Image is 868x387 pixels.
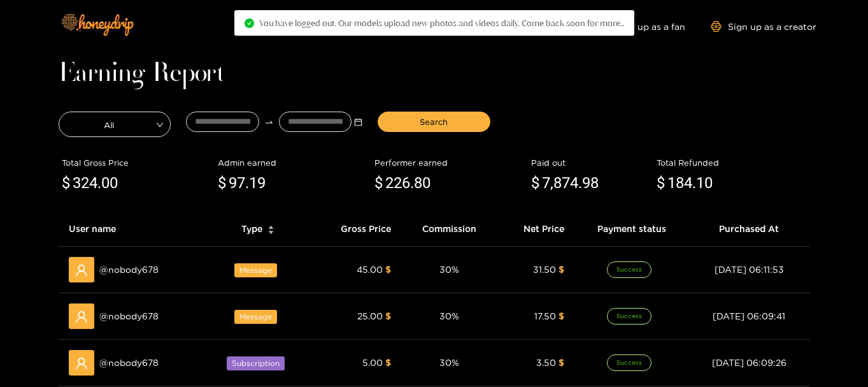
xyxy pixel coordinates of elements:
[229,174,245,192] span: 97
[385,311,391,321] span: $
[542,174,578,192] span: 7,874
[692,174,713,192] span: .10
[97,174,118,192] span: .00
[245,18,254,28] span: check-circle
[420,115,448,128] span: Search
[497,212,575,247] th: Net Price
[607,354,651,371] span: Success
[607,261,651,278] span: Success
[267,224,274,231] span: caret-up
[264,117,274,127] span: to
[534,311,556,321] span: 17.50
[99,356,159,370] span: @ nobody678
[667,174,692,192] span: 184
[234,263,277,277] span: Message
[607,308,651,325] span: Success
[536,358,556,367] span: 3.50
[73,174,97,192] span: 324
[362,358,383,367] span: 5.00
[713,311,785,321] span: [DATE] 06:09:41
[59,212,205,247] th: User name
[533,265,556,274] span: 31.50
[439,311,459,321] span: 30 %
[59,115,171,133] span: All
[259,18,624,28] span: You have logged out. Our models upload new photos and videos daily. Come back soon for more..
[439,265,459,274] span: 30 %
[574,212,688,247] th: Payment status
[357,265,383,274] span: 45.00
[578,174,599,192] span: .98
[99,309,159,323] span: @ nobody678
[657,172,665,196] span: $
[711,21,816,32] a: Sign up as a creator
[59,65,810,83] h1: Earning Report
[559,358,564,367] span: $
[531,172,539,196] span: $
[264,117,274,127] span: swap-right
[62,156,212,169] div: Total Gross Price
[75,357,88,370] span: user
[410,174,430,192] span: .80
[245,174,266,192] span: .19
[385,358,391,367] span: $
[385,174,410,192] span: 226
[559,311,564,321] span: $
[439,358,459,367] span: 30 %
[712,358,786,367] span: [DATE] 06:09:26
[401,212,496,247] th: Commission
[378,112,490,132] button: Search
[657,156,807,169] div: Total Refunded
[267,229,274,236] span: caret-down
[75,264,88,277] span: user
[227,356,285,370] span: Subscription
[311,212,402,247] th: Gross Price
[531,156,650,169] div: Paid out
[218,156,368,169] div: Admin earned
[688,212,809,247] th: Purchased At
[99,263,159,277] span: @ nobody678
[241,222,262,236] span: Type
[559,265,564,274] span: $
[218,172,226,196] span: $
[385,265,391,274] span: $
[75,310,88,323] span: user
[374,172,383,196] span: $
[598,21,685,32] a: Sign up as a fan
[374,156,525,169] div: Performer earned
[715,265,784,274] span: [DATE] 06:11:53
[234,310,277,324] span: Message
[62,172,70,196] span: $
[357,311,383,321] span: 25.00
